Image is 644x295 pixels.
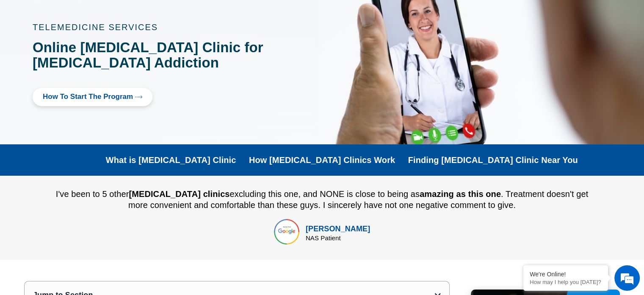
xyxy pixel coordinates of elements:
div: NAS Patient [306,235,370,241]
h1: Online [MEDICAL_DATA] Clinic for [MEDICAL_DATA] Addiction [33,40,296,71]
div: Chat with us now [57,45,155,56]
a: Finding [MEDICAL_DATA] Clinic Near You [408,155,578,165]
a: How [MEDICAL_DATA] Clinics Work [249,155,395,165]
b: amazing as this one [420,189,501,199]
a: How to Start the program [33,88,152,106]
img: top rated online suboxone treatment for opioid addiction treatment in tennessee and texas [274,219,299,244]
p: How may I help you today? [530,279,602,285]
div: We're Online! [530,271,602,278]
p: TELEMEDICINE SERVICES [33,23,296,31]
a: What is [MEDICAL_DATA] Clinic [106,155,236,165]
textarea: Type your message and hit 'Enter' [4,201,161,231]
span: How to Start the program [43,93,133,101]
div: I've been to 5 other excluding this one, and NONE is close to being as . Treatment doesn't get mo... [54,188,590,211]
div: [PERSON_NAME] [306,223,370,235]
b: [MEDICAL_DATA] clinics [129,189,229,199]
div: Navigation go back [9,44,22,56]
div: Minimize live chat window [139,4,159,25]
span: We're online! [49,92,117,177]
